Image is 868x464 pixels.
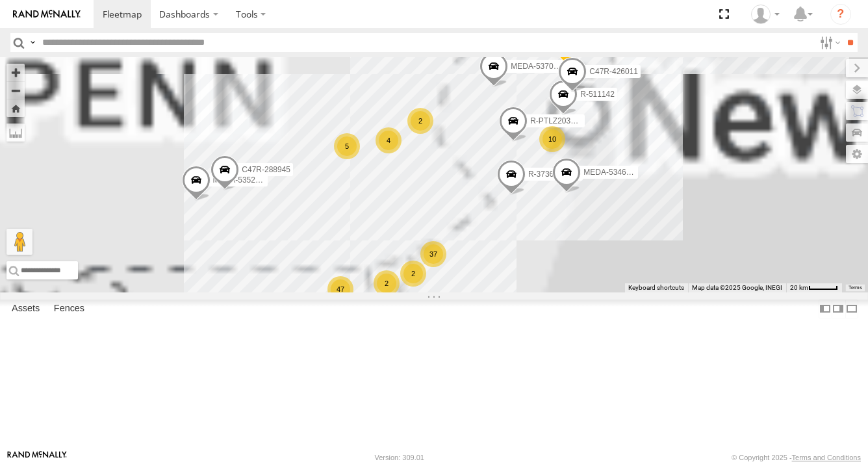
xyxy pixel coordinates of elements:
[5,300,46,318] label: Assets
[832,300,845,318] label: Dock Summary Table to the Right
[583,168,657,177] span: MEDA-534624-swing
[47,300,91,318] label: Fences
[334,133,360,159] div: 5
[845,300,858,318] label: Hide Summary Table
[692,284,782,291] span: Map data ©2025 Google, INEGI
[830,4,851,25] i: ?
[628,283,684,292] button: Keyboard shortcuts
[7,451,67,464] a: Visit our Website
[815,33,843,52] label: Search Filter Options
[6,81,25,99] button: Zoom out
[327,276,353,302] div: 47
[407,108,433,134] div: 2
[747,5,784,24] div: Tim Albro
[786,283,842,292] button: Map Scale: 20 km per 42 pixels
[790,284,808,291] span: 20 km
[511,62,585,71] span: MEDA-537026-Swing
[375,454,424,461] div: Version: 309.01
[6,99,25,117] button: Zoom Home
[580,90,615,99] span: R-511142
[846,145,868,163] label: Map Settings
[13,10,81,19] img: rand-logo.svg
[819,300,832,318] label: Dock Summary Table to the Left
[400,261,426,287] div: 2
[420,241,446,267] div: 37
[589,67,638,76] span: C47R-426011
[6,123,25,142] label: Measure
[374,270,400,296] div: 2
[528,170,586,179] span: R-373687-Swing
[792,454,861,461] a: Terms and Conditions
[6,64,25,81] button: Zoom in
[849,285,862,290] a: Terms (opens in new tab)
[732,454,861,461] div: © Copyright 2025 -
[376,127,402,153] div: 4
[213,175,288,185] span: MEDA-535225-Swing
[242,165,290,174] span: C47R-288945
[6,229,32,255] button: Drag Pegman onto the map to open Street View
[539,126,565,152] div: 10
[530,117,607,126] span: R-PTLZ203124-Swing
[27,33,38,52] label: Search Query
